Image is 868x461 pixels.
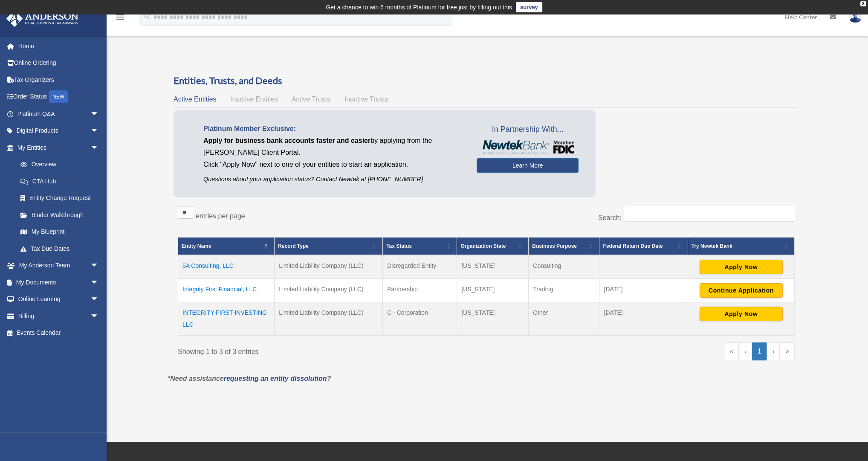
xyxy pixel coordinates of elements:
[688,238,794,255] th: Try Newtek Bank : Activate to sort
[90,257,107,275] span: arrow_drop_down
[6,257,112,274] a: My Anderson Teamarrow_drop_down
[383,255,457,279] td: Disregarded Entity
[700,307,783,321] button: Apply Now
[178,302,275,336] td: INTEGRITY-FIRST-INVESTING LLC
[767,342,780,360] a: Next
[700,283,783,298] button: Continue Application
[90,274,107,291] span: arrow_drop_down
[275,238,383,255] th: Record Type: Activate to sort
[457,255,529,279] td: [US_STATE]
[457,238,529,255] th: Organization State: Activate to sort
[174,74,799,87] h3: Entities, Trusts, and Deeds
[90,307,107,325] span: arrow_drop_down
[6,274,112,291] a: My Documentsarrow_drop_down
[275,302,383,336] td: Limited Liability Company (LLC)
[599,302,688,336] td: [DATE]
[529,255,599,279] td: Consulting
[692,241,781,251] div: Try Newtek Bank
[860,1,866,6] div: close
[12,173,107,190] a: CTA Hub
[174,96,216,103] span: Active Entities
[12,156,103,173] a: Overview
[292,96,331,103] span: Active Trusts
[6,105,112,122] a: Platinum Q&Aarrow_drop_down
[90,139,107,157] span: arrow_drop_down
[275,255,383,279] td: Limited Liability Company (LLC)
[752,342,767,360] a: 1
[6,38,112,55] a: Home
[203,123,464,135] p: Platinum Member Exclusive:
[178,342,480,358] div: Showing 1 to 3 of 3 entries
[529,302,599,336] td: Other
[90,291,107,308] span: arrow_drop_down
[182,243,211,249] span: Entity Name
[516,2,542,12] a: survey
[230,96,278,103] span: Inactive Entities
[780,342,795,360] a: Last
[6,71,112,88] a: Tax Organizers
[168,375,331,382] em: *Need assistance ?
[203,159,464,171] p: Click "Apply Now" next to one of your entities to start an application.
[12,190,107,207] a: Entity Change Request
[12,206,107,223] a: Binder Walkthrough
[598,214,622,221] label: Search:
[529,238,599,255] th: Business Purpose: Activate to sort
[278,243,309,249] span: Record Type
[203,174,464,185] p: Questions about your application status? Contact Newtek at [PHONE_NUMBER]
[115,15,125,22] a: menu
[178,238,275,255] th: Entity Name: Activate to invert sorting
[6,55,112,72] a: Online Ordering
[49,90,68,103] div: NEW
[481,140,574,154] img: NewtekBankLogoSM.png
[203,137,370,144] span: Apply for business bank accounts faster and easier
[849,11,862,23] img: User Pic
[383,279,457,302] td: Partnership
[12,240,107,257] a: Tax Due Dates
[6,88,112,106] a: Order StatusNEW
[532,243,577,249] span: Business Purpose
[142,12,152,21] i: search
[386,243,412,249] span: Tax Status
[6,122,112,139] a: Digital Productsarrow_drop_down
[178,255,275,279] td: 5A Consulting, LLC
[383,238,457,255] th: Tax Status: Activate to sort
[203,135,464,159] p: by applying from the [PERSON_NAME] Client Portal.
[477,158,579,173] a: Learn More
[6,291,112,308] a: Online Learningarrow_drop_down
[6,307,112,325] a: Billingarrow_drop_down
[460,243,506,249] span: Organization State
[599,279,688,302] td: [DATE]
[603,243,663,249] span: Federal Return Due Date
[6,325,112,342] a: Events Calendar
[457,302,529,336] td: [US_STATE]
[115,12,125,22] i: menu
[599,238,688,255] th: Federal Return Due Date: Activate to sort
[12,223,107,241] a: My Blueprint
[739,342,752,360] a: Previous
[383,302,457,336] td: C - Corporation
[4,10,81,27] img: Anderson Advisors Platinum Portal
[178,279,275,302] td: Integrity First Financial, LLC
[724,342,739,360] a: First
[90,122,107,140] span: arrow_drop_down
[326,2,512,12] div: Get a chance to win 6 months of Platinum for free just by filling out this
[529,279,599,302] td: Trading
[275,279,383,302] td: Limited Liability Company (LLC)
[224,375,327,382] a: requesting an entity dissolution
[457,279,529,302] td: [US_STATE]
[700,260,783,274] button: Apply Now
[477,123,579,136] span: In Partnership With...
[196,212,245,220] label: entries per page
[90,105,107,123] span: arrow_drop_down
[344,96,388,103] span: Inactive Trusts
[6,139,107,156] a: My Entitiesarrow_drop_down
